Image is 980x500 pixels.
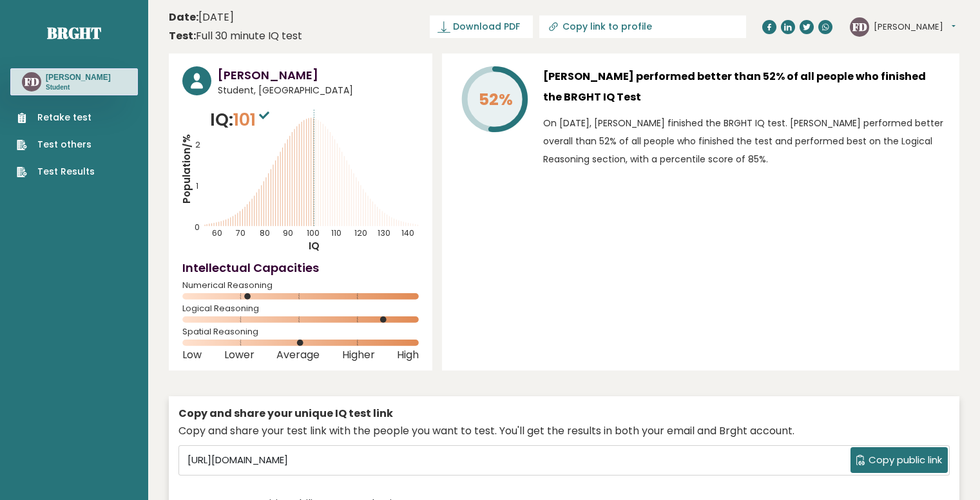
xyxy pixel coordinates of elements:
p: On [DATE], [PERSON_NAME] finished the BRGHT IQ test. [PERSON_NAME] performed better overall than ... [543,114,946,168]
button: Copy public link [850,447,948,473]
tspan: 60 [213,227,223,238]
tspan: 80 [260,227,270,238]
span: Numerical Reasoning [182,283,419,288]
p: Student [46,83,111,92]
tspan: 70 [236,227,245,238]
a: Download PDF [430,15,533,38]
p: IQ: [210,107,273,133]
h3: [PERSON_NAME] [46,72,111,82]
a: Test others [17,138,95,151]
span: Download PDF [453,20,520,34]
tspan: 2 [195,139,200,150]
span: Average [276,352,320,358]
tspan: 90 [283,227,293,238]
button: [PERSON_NAME] [874,21,956,34]
h4: Intellectual Capacities [182,259,419,276]
span: Logical Reasoning [182,306,419,311]
div: Copy and share your test link with the people you want to test. You'll get the results in both yo... [178,423,950,439]
tspan: 120 [354,227,367,238]
time: [DATE] [169,10,234,25]
div: Full 30 minute IQ test [169,28,302,44]
span: 101 [233,108,273,131]
span: Lower [224,352,255,358]
tspan: 52% [479,88,513,111]
tspan: 0 [195,222,200,233]
h3: [PERSON_NAME] [218,66,419,84]
span: Copy public link [869,453,942,468]
tspan: 1 [196,180,198,191]
h3: [PERSON_NAME] performed better than 52% of all people who finished the BRGHT IQ Test [543,66,946,108]
text: FD [24,74,39,89]
tspan: 110 [331,227,341,238]
span: Spatial Reasoning [182,329,419,334]
span: Higher [342,352,375,358]
b: Date: [169,10,198,24]
text: FD [852,19,867,34]
span: High [397,352,419,358]
tspan: IQ [309,239,320,253]
b: Test: [169,28,196,43]
tspan: 140 [401,227,414,238]
div: Copy and share your unique IQ test link [178,406,950,421]
tspan: Population/% [180,134,193,204]
a: Test Results [17,165,95,178]
tspan: 130 [378,227,390,238]
tspan: 100 [307,227,320,238]
a: Retake test [17,111,95,124]
span: Student, [GEOGRAPHIC_DATA] [218,84,419,97]
span: Low [182,352,202,358]
a: Brght [47,23,101,43]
